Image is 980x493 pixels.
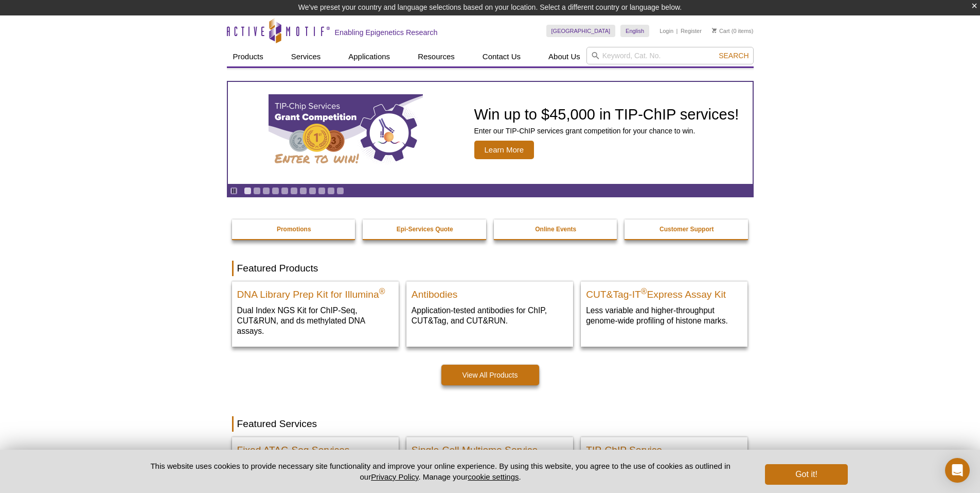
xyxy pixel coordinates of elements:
[230,187,238,195] a: Toggle autoplay
[232,261,749,276] h2: Featured Products
[660,27,673,35] a: Login
[227,47,270,66] a: Products
[546,25,616,37] a: [GEOGRAPHIC_DATA]
[342,47,396,66] a: Applications
[327,187,335,195] a: Go to slide 10
[586,284,742,300] h2: CUT&Tag-IT Express Assay Kit
[237,284,394,300] h2: DNA Library Prep Kit for Illumina
[277,226,311,233] strong: Promotions
[712,27,730,35] a: Cart
[272,187,279,195] a: Go to slide 4
[586,305,742,326] p: Less variable and higher-throughput genome-wide profiling of histone marks​.
[262,187,270,195] a: Go to slide 3
[228,82,753,184] a: TIP-ChIP Services Grant Competition Win up to $45,000 in TIP-ChIP services! Enter our TIP-ChIP se...
[244,187,252,195] a: Go to slide 1
[412,284,568,300] h2: Antibodies
[318,187,326,195] a: Go to slide 9
[412,47,461,66] a: Resources
[468,472,519,481] button: cookie settings
[228,82,753,184] article: TIP-ChIP Services Grant Competition
[412,305,568,326] p: Application-tested antibodies for ChIP, CUT&Tag, and CUT&RUN.
[494,219,618,239] a: Online Events
[335,28,438,37] h2: Enabling Epigenetics Research
[237,305,394,336] p: Dual Index NGS Kit for ChIP-Seq, CUT&RUN, and ds methylated DNA assays.
[581,281,747,336] a: CUT&Tag-IT® Express Assay Kit CUT&Tag-IT®Express Assay Kit Less variable and higher-throughput ge...
[660,226,714,233] strong: Customer Support
[379,287,385,296] sup: ®
[586,440,742,455] h2: TIP-ChIP Service
[232,437,399,492] a: Fixed ATAC-Seq Services Fixed ATAC-Seq Services Genome-wide profiles of open chromatin from [MEDI...
[535,226,576,233] strong: Online Events
[285,47,327,66] a: Services
[719,52,749,60] span: Search
[290,187,298,195] a: Go to slide 6
[542,47,586,66] a: About Us
[676,25,678,37] li: |
[641,287,647,296] sup: ®
[397,226,453,233] strong: Epi-Services Quote
[299,187,307,195] a: Go to slide 7
[765,464,847,485] button: Got it!
[586,47,754,64] input: Keyword, Cat. No.
[336,187,344,195] a: Go to slide 11
[474,107,739,122] h2: Win up to $45,000 in TIP-ChIP services!
[232,219,357,239] a: Promotions
[363,219,487,239] a: Epi-Services Quote
[681,27,702,35] a: Register
[441,365,539,385] a: View All Products
[474,126,739,135] p: Enter our TIP-ChIP services grant competition for your chance to win.
[716,51,752,60] button: Search
[253,187,261,195] a: Go to slide 2
[269,94,423,172] img: TIP-ChIP Services Grant Competition
[309,187,316,195] a: Go to slide 8
[371,472,418,481] a: Privacy Policy
[625,219,749,239] a: Customer Support
[476,47,527,66] a: Contact Us
[133,461,749,482] p: This website uses cookies to provide necessary site functionality and improve your online experie...
[620,25,649,37] a: English
[237,440,394,455] h2: Fixed ATAC-Seq Services
[712,28,717,33] img: Your Cart
[232,281,399,347] a: DNA Library Prep Kit for Illumina DNA Library Prep Kit for Illumina® Dual Index NGS Kit for ChIP-...
[412,440,568,455] h2: Single-Cell Multiome Service
[712,25,754,37] li: (0 items)
[945,458,970,483] div: Open Intercom Messenger
[232,416,749,432] h2: Featured Services
[281,187,289,195] a: Go to slide 5
[406,281,573,336] a: All Antibodies Antibodies Application-tested antibodies for ChIP, CUT&Tag, and CUT&RUN.
[474,141,534,159] span: Learn More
